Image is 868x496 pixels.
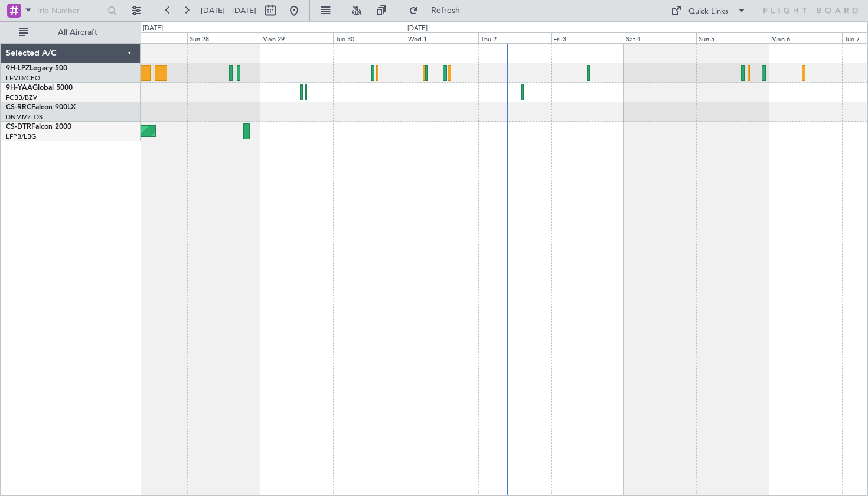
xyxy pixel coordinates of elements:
div: Tue 30 [333,32,406,43]
div: Sun 5 [696,32,769,43]
div: Mon 6 [769,32,841,43]
div: Mon 29 [260,32,332,43]
div: [DATE] [143,24,163,34]
div: Wed 1 [406,32,478,43]
span: [DATE] - [DATE] [201,5,256,16]
div: Quick Links [688,6,729,18]
a: CS-RRCFalcon 900LX [6,104,76,111]
span: All Aircraft [31,28,125,37]
span: CS-RRC [6,104,31,111]
button: Quick Links [665,1,752,20]
div: [DATE] [407,24,428,34]
span: CS-DTR [6,123,31,130]
span: 9H-LPZ [6,65,30,72]
a: FCBB/BZV [6,93,37,102]
div: Sat 27 [115,32,187,43]
span: Refresh [421,6,471,15]
button: Refresh [403,1,474,20]
a: DNMM/LOS [6,113,43,122]
a: CS-DTRFalcon 2000 [6,123,71,130]
a: LFMD/CEQ [6,74,40,83]
a: LFPB/LBG [6,132,37,141]
div: Fri 3 [551,32,624,43]
input: Trip Number [36,2,104,19]
button: All Aircraft [13,23,128,42]
div: Sat 4 [624,32,696,43]
div: Sun 28 [187,32,260,43]
div: Thu 2 [478,32,551,43]
span: 9H-YAA [6,84,32,92]
a: 9H-LPZLegacy 500 [6,65,67,72]
a: 9H-YAAGlobal 5000 [6,84,73,92]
